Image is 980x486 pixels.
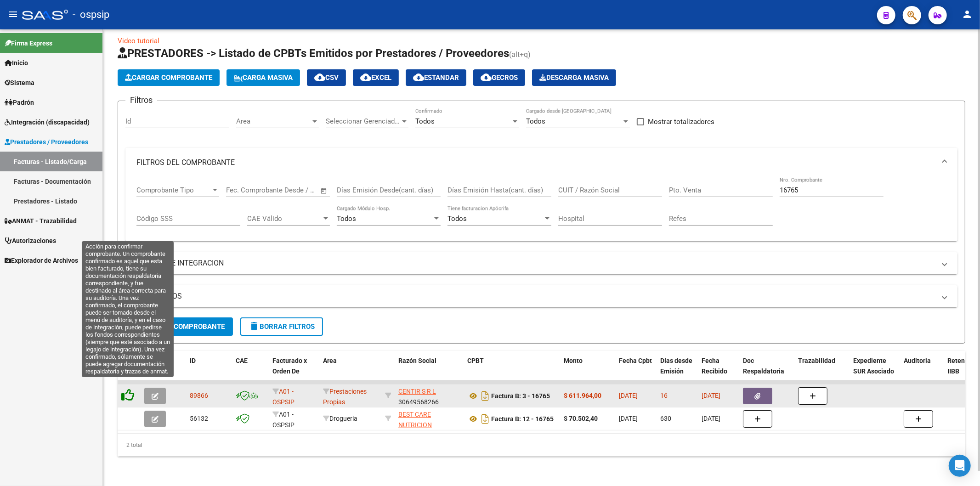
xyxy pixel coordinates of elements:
[479,412,491,426] i: Descargar documento
[794,351,850,391] datatable-header-cell: Trazabilidad
[360,73,391,82] span: EXCEL
[962,9,973,20] mat-icon: person
[249,322,315,331] span: Borrar Filtros
[307,69,346,86] button: CSV
[5,58,28,68] span: Inicio
[481,73,518,82] span: Gecros
[619,392,638,399] span: [DATE]
[227,69,300,86] button: Carga Masiva
[323,415,357,422] span: Drogueria
[564,415,598,422] strong: $ 70.502,40
[464,351,560,391] datatable-header-cell: CPBT
[226,186,263,194] input: Fecha inicio
[5,38,52,48] span: Firma Express
[247,215,322,223] span: CAE Válido
[619,357,652,364] span: Fecha Cpbt
[509,50,531,59] span: (alt+q)
[564,392,601,399] strong: $ 611.964,00
[326,117,400,125] span: Seleccionar Gerenciador
[136,258,935,268] mat-panel-title: FILTROS DE INTEGRACION
[125,285,957,307] mat-expansion-panel-header: MAS FILTROS
[619,415,638,422] span: [DATE]
[660,357,692,375] span: Días desde Emisión
[314,72,325,83] mat-icon: cloud_download
[479,389,491,403] i: Descargar documento
[532,69,616,86] app-download-masive: Descarga masiva de comprobantes (adjuntos)
[272,357,307,375] span: Facturado x Orden De
[314,73,339,82] span: CSV
[236,357,248,364] span: CAE
[323,388,367,406] span: Prestaciones Propias
[850,351,900,391] datatable-header-cell: Expediente SUR Asociado
[125,94,157,107] h3: Filtros
[118,434,965,457] div: 2 total
[118,69,220,86] button: Cargar Comprobante
[395,351,464,391] datatable-header-cell: Razón Social
[398,388,436,395] span: CENTIR S R L
[319,186,329,196] button: Open calendar
[190,392,208,399] span: 89866
[491,415,554,423] strong: Factura B: 12 - 16765
[118,47,509,60] span: PRESTADORES -> Listado de CPBTs Emitidos por Prestadores / Proveedores
[904,357,931,364] span: Auditoria
[272,186,316,194] input: Fecha fin
[660,392,668,399] span: 16
[269,351,319,391] datatable-header-cell: Facturado x Orden De
[406,69,466,86] button: Estandar
[949,455,971,477] div: Open Intercom Messenger
[798,357,835,364] span: Trazabilidad
[186,351,232,391] datatable-header-cell: ID
[491,392,550,400] strong: Factura B: 3 - 16765
[360,72,371,83] mat-icon: cloud_download
[560,351,615,391] datatable-header-cell: Monto
[398,357,436,364] span: Razón Social
[73,5,109,25] span: - ospsip
[615,351,657,391] datatable-header-cell: Fecha Cpbt
[136,186,211,194] span: Comprobante Tipo
[5,97,34,107] span: Padrón
[564,357,583,364] span: Monto
[5,78,34,88] span: Sistema
[467,357,484,364] span: CPBT
[398,386,460,406] div: 30649568266
[125,73,212,82] span: Cargar Comprobante
[125,148,957,177] mat-expansion-panel-header: FILTROS DEL COMPROBANTE
[118,37,159,45] a: Video tutorial
[236,117,311,125] span: Area
[134,321,145,332] mat-icon: search
[337,215,356,223] span: Todos
[648,116,714,127] span: Mostrar totalizadores
[136,158,935,168] mat-panel-title: FILTROS DEL COMPROBANTE
[125,177,957,242] div: FILTROS DEL COMPROBANTE
[413,72,424,83] mat-icon: cloud_download
[702,392,720,399] span: [DATE]
[702,415,720,422] span: [DATE]
[448,215,467,223] span: Todos
[660,415,671,422] span: 630
[5,236,56,246] span: Autorizaciones
[249,321,260,332] mat-icon: delete
[190,415,208,422] span: 56132
[136,291,935,301] mat-panel-title: MAS FILTROS
[853,357,894,375] span: Expediente SUR Asociado
[7,9,18,20] mat-icon: menu
[739,351,794,391] datatable-header-cell: Doc Respaldatoria
[900,351,944,391] datatable-header-cell: Auditoria
[240,317,323,336] button: Borrar Filtros
[657,351,698,391] datatable-header-cell: Días desde Emisión
[532,69,616,86] button: Descarga Masiva
[698,351,739,391] datatable-header-cell: Fecha Recibido
[539,73,609,82] span: Descarga Masiva
[353,69,399,86] button: EXCEL
[947,357,977,375] span: Retencion IIBB
[272,388,295,406] span: A01 - OSPSIP
[190,357,196,364] span: ID
[415,117,435,125] span: Todos
[702,357,727,375] span: Fecha Recibido
[232,351,269,391] datatable-header-cell: CAE
[125,252,957,274] mat-expansion-panel-header: FILTROS DE INTEGRACION
[5,216,77,226] span: ANMAT - Trazabilidad
[398,409,460,429] div: 30715222295
[323,357,337,364] span: Area
[5,255,78,266] span: Explorador de Archivos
